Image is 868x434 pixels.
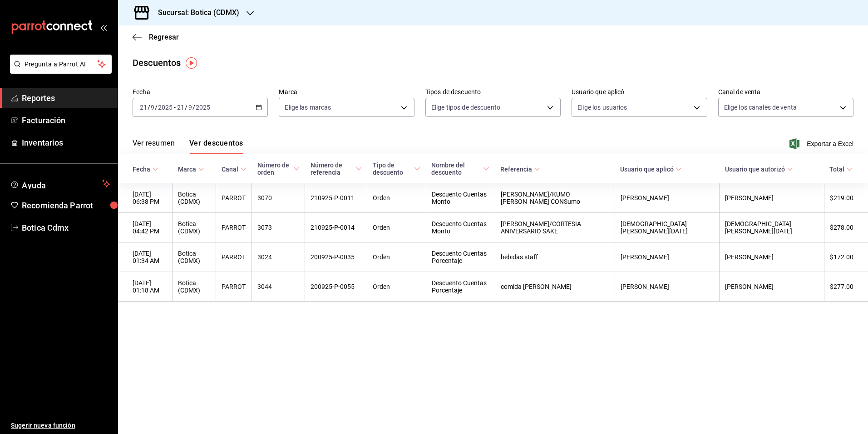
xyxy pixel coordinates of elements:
button: Pregunta a Parrot AI [10,55,112,74]
span: Usuario que autorizó [725,166,793,173]
input: ---- [195,104,211,111]
th: $219.00 [824,183,868,213]
span: Botica Cdmx [22,222,110,234]
input: -- [177,104,185,111]
th: [DATE] 04:42 PM [118,213,173,242]
span: Regresar [149,33,179,41]
th: [DATE] 01:18 AM [118,272,173,302]
button: Exportar a Excel [791,138,853,149]
label: Usuario que aplicó [572,89,707,95]
span: Inventarios [22,136,110,149]
span: Facturación [22,114,110,126]
th: [PERSON_NAME] [615,242,720,272]
span: / [148,104,150,111]
span: Elige tipos de descuento [431,103,500,112]
input: ---- [158,104,173,111]
th: Botica (CDMX) [173,183,216,213]
button: Ver resumen [133,139,175,154]
th: Botica (CDMX) [173,272,216,302]
input: -- [150,104,155,111]
th: [PERSON_NAME] [615,183,720,213]
div: navigation tabs [133,139,243,154]
label: Canal de venta [718,89,853,95]
span: Tipo de descuento [373,161,421,176]
input: -- [188,104,192,111]
button: Regresar [133,33,179,41]
th: Botica (CDMX) [173,213,216,242]
th: Orden [367,213,426,242]
th: PARROT [216,213,252,242]
span: Sugerir nueva función [11,421,110,430]
span: Usuario que aplicó [620,166,682,173]
div: Descuentos [133,56,181,70]
th: 200925-P-0055 [305,272,367,302]
th: PARROT [216,242,252,272]
span: / [185,104,187,111]
button: Ver descuentos [189,139,243,154]
th: 3070 [252,183,305,213]
span: Elige los canales de venta [724,103,797,112]
span: Pregunta a Parrot AI [25,60,98,69]
th: [PERSON_NAME] [720,242,824,272]
span: Nombre del descuento [431,161,489,176]
th: Descuento Cuentas Porcentaje [426,272,495,302]
th: $278.00 [824,213,868,242]
span: Marca [178,166,204,173]
th: Descuento Cuentas Monto [426,213,495,242]
th: [PERSON_NAME]/CORTESIA ANIVERSARIO SAKE [495,213,615,242]
span: Elige las marcas [285,103,331,112]
th: bebidas staff [495,242,615,272]
span: Número de orden [257,161,300,176]
th: [DATE] 06:38 PM [118,183,173,213]
th: 210925-P-0011 [305,183,367,213]
th: 3024 [252,242,305,272]
th: PARROT [216,183,252,213]
span: - [174,104,176,111]
th: [DEMOGRAPHIC_DATA][PERSON_NAME][DATE] [720,213,824,242]
th: 200925-P-0035 [305,242,367,272]
th: [PERSON_NAME] [615,272,720,302]
th: 210925-P-0014 [305,213,367,242]
span: / [192,104,195,111]
button: open_drawer_menu [100,24,107,31]
span: / [155,104,158,111]
th: [PERSON_NAME] [720,272,824,302]
th: $277.00 [824,272,868,302]
th: 3044 [252,272,305,302]
th: PARROT [216,272,252,302]
th: Orden [367,183,426,213]
th: Orden [367,242,426,272]
th: [PERSON_NAME] [720,183,824,213]
th: Descuento Cuentas Monto [426,183,495,213]
th: [DATE] 01:34 AM [118,242,173,272]
th: Descuento Cuentas Porcentaje [426,242,495,272]
th: Orden [367,272,426,302]
span: Total [829,166,853,173]
span: Reportes [22,92,110,104]
th: comida [PERSON_NAME] [495,272,615,302]
label: Fecha [133,89,268,95]
span: Elige los usuarios [577,103,627,112]
span: Canal [222,166,247,173]
th: 3073 [252,213,305,242]
th: Botica (CDMX) [173,242,216,272]
span: Referencia [500,166,540,173]
span: Recomienda Parrot [22,199,110,212]
h3: Sucursal: Botica (CDMX) [151,7,239,18]
label: Tipos de descuento [425,89,561,95]
th: $172.00 [824,242,868,272]
span: Ayuda [22,178,99,189]
img: Tooltip marker [186,57,197,69]
input: -- [139,104,148,111]
th: [DEMOGRAPHIC_DATA][PERSON_NAME][DATE] [615,213,720,242]
span: Número de referencia [311,161,362,176]
th: [PERSON_NAME]/KUMO [PERSON_NAME] CONSumo [495,183,615,213]
span: Fecha [133,166,158,173]
label: Marca [279,89,414,95]
a: Pregunta a Parrot AI [6,66,112,76]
